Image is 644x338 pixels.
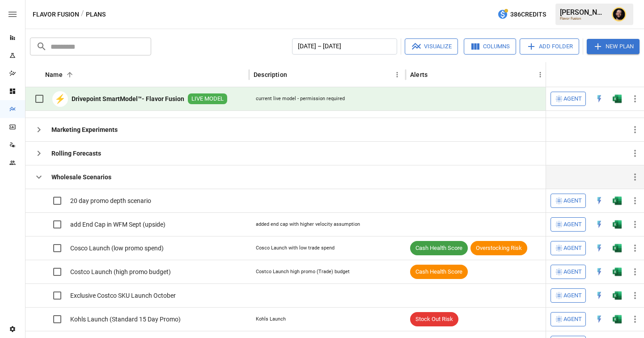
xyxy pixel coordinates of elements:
img: g5qfjXmAAAAABJRU5ErkJggg== [613,267,622,276]
img: g5qfjXmAAAAABJRU5ErkJggg== [613,220,622,229]
span: add End Cap in WFM Sept (upside) [70,220,165,229]
b: Wholesale Scenarios [51,173,111,182]
div: ⚡ [52,91,68,107]
button: Sort [288,68,301,81]
div: Description [254,71,287,78]
div: Open in Quick Edit [595,244,604,253]
div: Open in Quick Edit [595,196,604,205]
div: Costco Launch high promo (Trade) budget [256,268,350,275]
div: Open in Quick Edit [595,315,604,324]
div: current live model - permission required [256,95,345,102]
img: quick-edit-flash.b8aec18c.svg [595,291,604,300]
button: Alerts column menu [534,68,547,81]
span: Exclusive Costco SKU Launch October [70,291,176,300]
img: quick-edit-flash.b8aec18c.svg [595,220,604,229]
div: Open in Excel [613,267,622,276]
span: 386 Credits [510,9,546,20]
b: Rolling Forecasts [51,149,101,158]
span: Agent [563,243,582,253]
div: [PERSON_NAME] [560,8,606,17]
img: quick-edit-flash.b8aec18c.svg [595,94,604,103]
div: Open in Excel [613,291,622,300]
img: quick-edit-flash.b8aec18c.svg [595,196,604,205]
div: / [81,9,84,20]
button: Sort [428,68,441,81]
img: Ciaran Nugent [612,7,626,21]
button: Agent [551,217,586,232]
img: g5qfjXmAAAAABJRU5ErkJggg== [613,94,622,103]
div: Open in Quick Edit [595,220,604,229]
img: quick-edit-flash.b8aec18c.svg [595,267,604,276]
span: Agent [563,94,582,104]
img: g5qfjXmAAAAABJRU5ErkJggg== [613,244,622,253]
button: Agent [551,265,586,279]
span: Cosco Launch (low promo spend) [70,244,164,253]
span: LIVE MODEL [188,95,227,103]
div: Flavor Fusion [560,17,606,21]
img: quick-edit-flash.b8aec18c.svg [595,315,604,324]
img: quick-edit-flash.b8aec18c.svg [595,244,604,253]
b: Marketing Experiments [51,125,118,134]
span: Agent [563,196,582,206]
button: [DATE] – [DATE] [292,38,397,55]
b: Drivepoint SmartModel™- Flavor Fusion [72,94,184,103]
div: Open in Quick Edit [595,94,604,103]
button: New Plan [587,39,640,54]
button: Flavor Fusion [33,9,79,20]
div: added end cap with higher velocity assumption [256,221,360,228]
div: Open in Excel [613,94,622,103]
button: Description column menu [391,68,403,81]
button: Agent [551,241,586,255]
button: Sort [64,68,76,81]
button: Agent [551,92,586,106]
span: Agent [563,267,582,277]
div: Kohls Launch [256,316,286,323]
img: g5qfjXmAAAAABJRU5ErkJggg== [613,315,622,324]
img: g5qfjXmAAAAABJRU5ErkJggg== [613,291,622,300]
button: 386Credits [494,6,550,23]
button: Agent [551,194,586,208]
div: Open in Excel [613,315,622,324]
button: Agent [551,312,586,326]
span: Overstocking Risk [470,244,527,253]
div: Open in Excel [613,244,622,253]
span: Agent [563,314,582,325]
span: Kohls Launch (Standard 15 Day Promo) [70,315,181,324]
span: Stock Out Risk [410,315,458,324]
span: 20 day promo depth scenario [70,196,151,205]
button: Visualize [405,38,458,55]
button: Ciaran Nugent [606,2,631,27]
button: Sort [631,68,644,81]
img: g5qfjXmAAAAABJRU5ErkJggg== [613,196,622,205]
button: Agent [551,288,586,303]
div: Open in Quick Edit [595,267,604,276]
div: Open in Excel [613,196,622,205]
span: Cash Health Score [410,244,468,253]
div: Open in Quick Edit [595,291,604,300]
button: Columns [464,38,516,55]
span: Costco Launch (high promo budget) [70,267,171,276]
span: Agent [563,220,582,230]
span: Cash Health Score [410,268,468,276]
span: Agent [563,291,582,301]
button: Add Folder [520,38,579,55]
div: Alerts [410,71,428,78]
div: Name [45,71,63,78]
div: Open in Excel [613,220,622,229]
div: Cosco Launch with low trade spend [256,245,335,252]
